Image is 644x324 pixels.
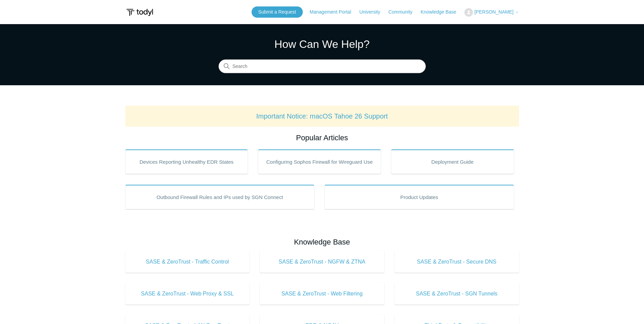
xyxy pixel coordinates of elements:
a: SASE & ZeroTrust - Web Filtering [260,283,384,305]
a: SASE & ZeroTrust - SGN Tunnels [394,283,519,305]
a: Submit a Request [252,6,303,18]
h1: How Can We Help? [219,36,426,52]
a: SASE & ZeroTrust - Traffic Control [125,251,250,273]
span: SASE & ZeroTrust - Web Filtering [270,290,374,298]
a: University [359,8,387,16]
span: SASE & ZeroTrust - Secure DNS [405,258,509,266]
h2: Popular Articles [125,132,519,143]
a: Deployment Guide [391,149,514,174]
a: Devices Reporting Unhealthy EDR States [125,149,248,174]
span: SASE & ZeroTrust - NGFW & ZTNA [270,258,374,266]
span: SASE & ZeroTrust - Traffic Control [135,258,240,266]
button: [PERSON_NAME] [464,8,519,17]
a: SASE & ZeroTrust - NGFW & ZTNA [260,251,384,273]
span: SASE & ZeroTrust - Web Proxy & SSL [135,290,240,298]
a: Community [388,8,419,16]
span: [PERSON_NAME] [474,9,513,15]
a: Outbound Firewall Rules and IPs used by SGN Connect [125,185,315,209]
h2: Knowledge Base [125,236,519,248]
a: Important Notice: macOS Tahoe 26 Support [256,112,388,120]
input: Search [219,60,426,73]
a: SASE & ZeroTrust - Web Proxy & SSL [125,283,250,305]
span: SASE & ZeroTrust - SGN Tunnels [405,290,509,298]
img: Todyl Support Center Help Center home page [125,6,154,19]
a: Product Updates [325,185,514,209]
a: Configuring Sophos Firewall for Wireguard Use [258,149,381,174]
a: SASE & ZeroTrust - Secure DNS [394,251,519,273]
a: Management Portal [310,8,358,16]
a: Knowledge Base [421,8,463,16]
